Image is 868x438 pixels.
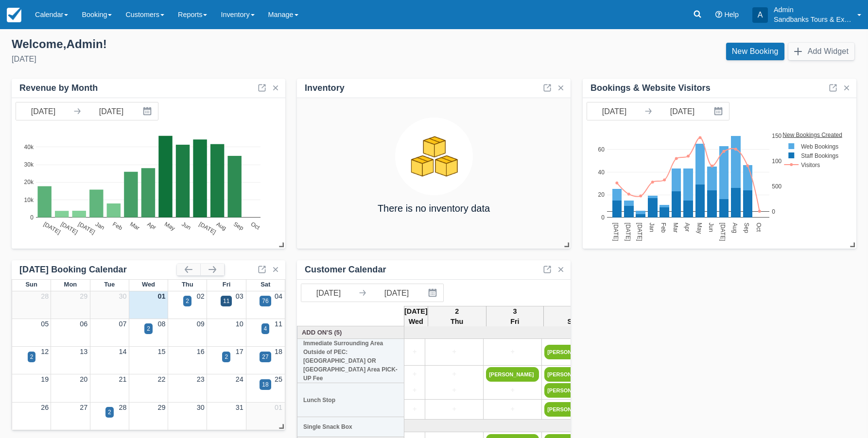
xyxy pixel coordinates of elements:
a: 05 [41,320,49,328]
a: 04 [275,292,282,300]
a: 20 [80,375,87,383]
a: 09 [197,320,205,328]
input: Start Date [301,284,356,302]
a: [PERSON_NAME] [544,345,597,359]
th: [DATE] Wed [404,306,428,327]
a: 10 [236,320,243,328]
a: 24 [236,375,243,383]
a: + [428,347,481,357]
a: [PERSON_NAME] [486,367,539,382]
div: 4 [264,324,267,333]
a: 01 [275,404,282,411]
a: 14 [119,348,126,355]
span: Tue [104,281,115,288]
a: 23 [197,375,205,383]
div: 2 [108,408,111,417]
a: 26 [41,404,49,411]
a: 25 [275,375,282,383]
a: + [428,369,481,380]
button: Interact with the calendar and add the check-in date for your trip. [424,284,443,302]
div: Bookings & Website Visitors [590,83,711,94]
span: Sun [25,281,37,288]
div: [DATE] Booking Calendar [19,264,177,275]
a: 30 [197,404,205,411]
div: 18 [262,380,268,389]
span: Thu [182,281,193,288]
a: 06 [80,320,87,328]
a: 28 [119,404,126,411]
input: Start Date [16,102,70,120]
div: Customer Calendar [305,264,386,275]
span: Wed [142,281,155,288]
a: 27 [80,404,87,411]
button: Add Widget [788,43,854,60]
a: 31 [236,404,243,411]
th: Immediate Surrounding Area Outside of PEC: [GEOGRAPHIC_DATA] OR [GEOGRAPHIC_DATA] Area PICK-UP Fee [297,339,404,383]
a: 03 [236,292,243,300]
a: 01 [158,292,166,300]
h4: There is no inventory data [378,203,490,214]
a: 21 [119,375,126,383]
a: 02 [197,292,205,300]
img: checkfront-main-nav-mini-logo.png [7,8,21,22]
i: Help [715,11,722,18]
div: [DATE] [12,53,426,65]
a: + [407,385,422,396]
div: 2 [147,324,150,333]
a: 16 [197,348,205,355]
p: Admin [774,5,851,15]
a: 28 [41,292,49,300]
a: 22 [158,375,166,383]
a: + [407,347,422,357]
a: 19 [41,375,49,383]
button: Interact with the calendar and add the check-in date for your trip. [139,102,158,120]
input: Start Date [587,102,642,120]
a: 30 [119,292,126,300]
a: 13 [80,348,87,355]
a: 17 [236,348,243,355]
div: 2 [186,297,189,305]
a: + [428,385,481,396]
div: Welcome , Admin ! [12,37,426,51]
span: Fri [223,281,231,288]
a: [PERSON_NAME] [544,367,597,382]
span: Mon [64,281,77,288]
a: 08 [158,320,166,328]
th: 3 Fri [486,306,543,327]
th: Lunch Stop [297,383,404,417]
div: Revenue by Month [19,83,98,94]
th: Single Snack Box [297,417,404,437]
a: 29 [158,404,166,411]
button: Interact with the calendar and add the check-in date for your trip. [710,102,729,120]
text: New Bookings Created [783,131,843,138]
a: 15 [158,348,166,355]
span: Help [724,11,739,18]
p: Sandbanks Tours & Experiences [774,15,851,24]
a: 07 [119,320,126,328]
a: 18 [275,348,282,355]
img: inventory.png [395,118,473,195]
div: Inventory [305,83,345,94]
a: New Booking [726,43,784,60]
a: + [407,404,422,415]
a: + [486,404,539,415]
input: End Date [655,102,710,120]
a: + [407,369,422,380]
a: [PERSON_NAME] [544,402,597,417]
a: Add On's (5) [300,328,402,337]
div: 76 [262,297,268,305]
a: + [486,347,539,357]
a: + [428,404,481,415]
th: 2 Thu [428,306,486,327]
th: 4 Sat [544,306,602,327]
input: End Date [369,284,424,302]
input: End Date [84,102,139,120]
div: 2 [30,353,34,361]
a: [PERSON_NAME] [544,383,597,398]
div: 27 [262,353,268,361]
a: + [486,385,539,396]
div: A [752,7,768,23]
a: 12 [41,348,49,355]
a: 29 [80,292,87,300]
div: 2 [225,353,228,361]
